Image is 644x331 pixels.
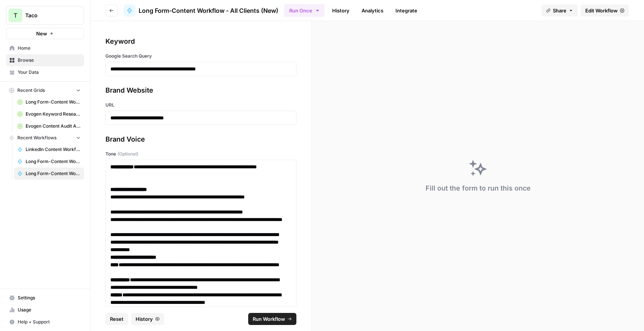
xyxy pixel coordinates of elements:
[6,132,84,143] button: Recent Workflows
[26,99,81,105] span: Long Form-Content Workflow - AI Clients (New) Grid
[253,315,285,323] span: Run Workflow
[542,5,578,17] button: Share
[6,85,84,96] button: Recent Grids
[581,5,629,17] a: Edit Workflow
[357,5,388,17] a: Analytics
[6,66,84,78] a: Your Data
[6,292,84,304] a: Settings
[124,5,278,17] a: Long Form-Content Workflow - All Clients (New)
[6,6,84,25] button: Workspace: Taco
[118,151,138,157] span: (Optional)
[14,120,84,132] a: Evogen Content Audit Agent Grid
[6,316,84,328] button: Help + Support
[18,57,81,64] span: Browse
[110,315,124,323] span: Reset
[585,7,618,14] span: Edit Workflow
[553,7,566,14] span: Share
[36,30,47,37] span: New
[105,151,296,157] label: Tone
[26,111,81,117] span: Evogen Keyword Research Agent Grid
[18,69,81,76] span: Your Data
[105,313,128,325] button: Reset
[6,28,84,39] button: New
[131,313,164,325] button: History
[105,134,296,145] div: Brand Voice
[14,96,84,108] a: Long Form-Content Workflow - AI Clients (New) Grid
[426,183,531,194] div: Fill out the form to run this once
[26,170,81,177] span: Long Form-Content Workflow - All Clients (New)
[26,146,81,153] span: LinkedIn Content Workflow
[14,168,84,180] a: Long Form-Content Workflow - All Clients (New)
[105,85,296,96] div: Brand Website
[139,6,278,15] span: Long Form-Content Workflow - All Clients (New)
[25,12,71,19] span: Taco
[391,5,422,17] a: Integrate
[18,45,81,52] span: Home
[14,108,84,120] a: Evogen Keyword Research Agent Grid
[6,42,84,54] a: Home
[6,54,84,66] a: Browse
[14,11,17,20] span: T
[18,294,81,301] span: Settings
[248,313,296,325] button: Run Workflow
[14,143,84,156] a: LinkedIn Content Workflow
[105,53,296,59] label: Google Search Query
[136,315,153,323] span: History
[26,158,81,165] span: Long Form-Content Workflow - AI Clients (New)
[105,102,296,108] label: URL
[17,87,45,94] span: Recent Grids
[14,156,84,168] a: Long Form-Content Workflow - AI Clients (New)
[6,304,84,316] a: Usage
[17,134,56,141] span: Recent Workflows
[18,307,81,313] span: Usage
[26,123,81,130] span: Evogen Content Audit Agent Grid
[18,319,81,325] span: Help + Support
[284,4,325,17] button: Run Once
[328,5,354,17] a: History
[105,36,296,47] div: Keyword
